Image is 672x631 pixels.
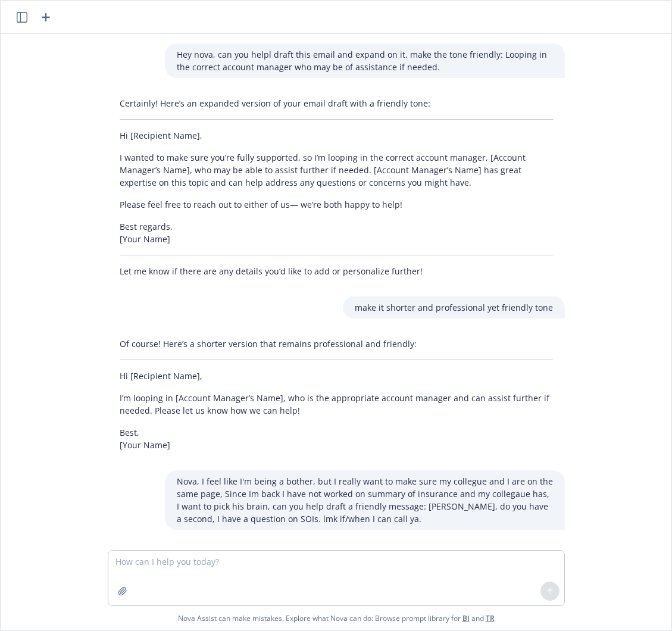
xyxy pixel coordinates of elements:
p: I wanted to make sure you’re fully supported, so I’m looping in the correct account manager, [Acc... [120,151,553,189]
p: Let me know if there are any details you’d like to add or personalize further! [120,265,553,277]
p: Best regards, [Your Name] [120,220,553,245]
p: I’m looping in [Account Manager’s Name], who is the appropriate account manager and can assist fu... [120,392,553,417]
p: Best, [Your Name] [120,426,553,451]
p: Hey nova, can you helpl draft this email and expand on it. make the tone friendly: Looping in the... [177,48,553,73]
p: Hi [Recipient Name], [120,129,553,142]
span: Nova Assist can make mistakes. Explore what Nova can do: Browse prompt library for and [5,606,667,630]
p: Hi [Recipient Name], [120,370,553,382]
p: Absolutely! Here’s a friendly, approachable version of your message: [120,549,553,561]
p: make it shorter and professional yet friendly tone [355,301,553,314]
p: Of course! Here’s a shorter version that remains professional and friendly: [120,338,553,350]
p: Please feel free to reach out to either of us— we’re both happy to help! [120,198,553,211]
a: BI [462,613,470,623]
p: Nova, I feel like I'm being a bother, but I really want to make sure my collegue and I are on the... [177,475,553,525]
p: Certainly! Here’s an expanded version of your email draft with a friendly tone: [120,97,553,110]
a: TR [486,613,495,623]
